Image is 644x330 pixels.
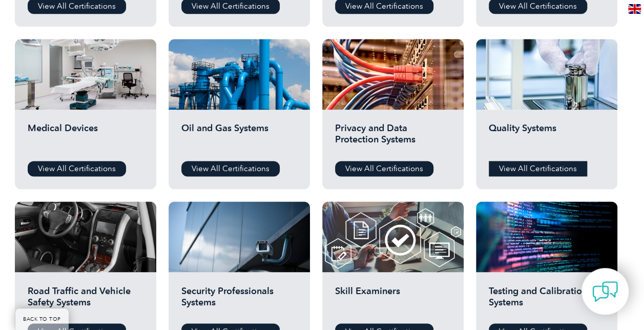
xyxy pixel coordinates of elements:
h2: Quality Systems [489,122,605,153]
h2: Medical Devices [28,122,143,153]
a: BACK TO TOP [15,308,69,330]
h2: Oil and Gas Systems [181,122,297,153]
h2: Security Professionals Systems [181,285,297,316]
h2: Testing and Calibration Systems [489,285,605,316]
a: View All Certifications [489,161,587,176]
img: en [628,4,641,14]
img: contact-chat.png [592,279,618,304]
a: View All Certifications [335,161,433,176]
h2: Privacy and Data Protection Systems [335,122,451,153]
a: View All Certifications [28,161,126,176]
a: View All Certifications [181,161,280,176]
h2: Skill Examiners [335,285,451,316]
h2: Road Traffic and Vehicle Safety Systems [28,285,143,316]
